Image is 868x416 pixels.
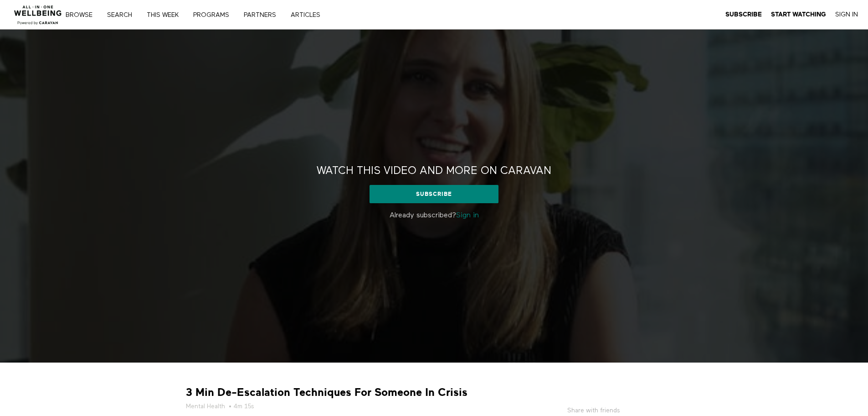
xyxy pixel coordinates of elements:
a: Browse [62,12,102,18]
a: Sign In [835,11,858,19]
a: Subscribe [725,11,762,19]
nav: Primary [72,10,339,19]
h5: • 4m 15s [186,402,491,411]
a: Subscribe [370,185,498,203]
strong: 3 Min De-Escalation Techniques For Someone In Crisis [186,385,467,400]
a: PROGRAMS [190,12,239,18]
a: Start Watching [771,11,826,19]
a: Search [104,12,142,18]
a: Mental Health [186,402,225,411]
p: Already subscribed? [300,210,569,221]
a: THIS WEEK [144,12,188,18]
h2: Watch this video and more on CARAVAN [317,164,551,178]
a: PARTNERS [241,12,286,18]
a: ARTICLES [288,12,330,18]
a: Sign in [456,212,479,219]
